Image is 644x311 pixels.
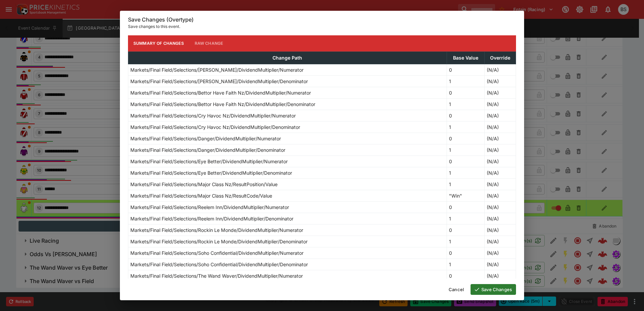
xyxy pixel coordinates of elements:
[447,110,484,121] td: 0
[130,261,308,268] p: Markets/Final Field/Selections/Soho Confidential/DividendMultiplier/Denominator
[130,146,285,153] p: Markets/Final Field/Selections/Danger/DividendMultiplier/Denominator
[447,75,484,87] td: 1
[128,16,516,23] h6: Save Changes (Overtype)
[484,236,516,247] td: (N/A)
[447,213,484,224] td: 1
[130,169,292,176] p: Markets/Final Field/Selections/Eye Better/DividendMultiplier/Denominator
[447,98,484,110] td: 1
[130,101,315,108] p: Markets/Final Field/Selections/Bettor Have Faith Nz/DividendMultiplier/Denominator
[445,284,468,295] button: Cancel
[130,204,289,211] p: Markets/Final Field/Selections/Reelem Inn/DividendMultiplier/Numerator
[484,224,516,236] td: (N/A)
[484,87,516,98] td: (N/A)
[484,190,516,201] td: (N/A)
[484,121,516,133] td: (N/A)
[447,133,484,144] td: 0
[484,51,516,64] th: Override
[447,258,484,270] td: 1
[447,51,484,64] th: Base Value
[130,112,296,119] p: Markets/Final Field/Selections/Cry Havoc Nz/DividendMultiplier/Numerator
[447,64,484,75] td: 0
[130,249,303,256] p: Markets/Final Field/Selections/Soho Confidential/DividendMultiplier/Numerator
[130,181,278,188] p: Markets/Final Field/Selections/Major Class Nz/ResultPosition/Value
[130,89,311,96] p: Markets/Final Field/Selections/Bettor Have Faith Nz/DividendMultiplier/Numerator
[447,155,484,167] td: 0
[484,270,516,281] td: (N/A)
[484,64,516,75] td: (N/A)
[484,98,516,110] td: (N/A)
[484,155,516,167] td: (N/A)
[128,23,516,30] p: Save changes to this event.
[130,78,308,85] p: Markets/Final Field/Selections/[PERSON_NAME]/DividendMultiplier/Denominator
[484,144,516,155] td: (N/A)
[447,87,484,98] td: 0
[128,35,189,51] button: Summary of Changes
[130,227,303,234] p: Markets/Final Field/Selections/Rockin Le Monde/DividendMultiplier/Numerator
[130,238,308,245] p: Markets/Final Field/Selections/Rockin Le Monde/DividendMultiplier/Denominator
[447,167,484,178] td: 1
[484,133,516,144] td: (N/A)
[484,110,516,121] td: (N/A)
[484,178,516,190] td: (N/A)
[130,124,300,131] p: Markets/Final Field/Selections/Cry Havoc Nz/DividendMultiplier/Denominator
[447,247,484,258] td: 0
[447,270,484,281] td: 0
[130,215,293,222] p: Markets/Final Field/Selections/Reelem Inn/DividendMultiplier/Denominator
[447,236,484,247] td: 1
[447,178,484,190] td: 1
[484,75,516,87] td: (N/A)
[484,167,516,178] td: (N/A)
[484,247,516,258] td: (N/A)
[447,201,484,213] td: 0
[447,144,484,155] td: 1
[447,121,484,133] td: 1
[130,135,281,142] p: Markets/Final Field/Selections/Danger/DividendMultiplier/Numerator
[484,201,516,213] td: (N/A)
[130,158,288,165] p: Markets/Final Field/Selections/Eye Better/DividendMultiplier/Numerator
[447,224,484,236] td: 0
[471,284,516,295] button: Save Changes
[128,51,447,64] th: Change Path
[189,35,229,51] button: Raw Change
[447,190,484,201] td: "Win"
[484,213,516,224] td: (N/A)
[130,192,272,199] p: Markets/Final Field/Selections/Major Class Nz/ResultCode/Value
[130,66,303,73] p: Markets/Final Field/Selections/[PERSON_NAME]/DividendMultiplier/Numerator
[484,258,516,270] td: (N/A)
[130,272,303,279] p: Markets/Final Field/Selections/The Wand Waver/DividendMultiplier/Numerator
